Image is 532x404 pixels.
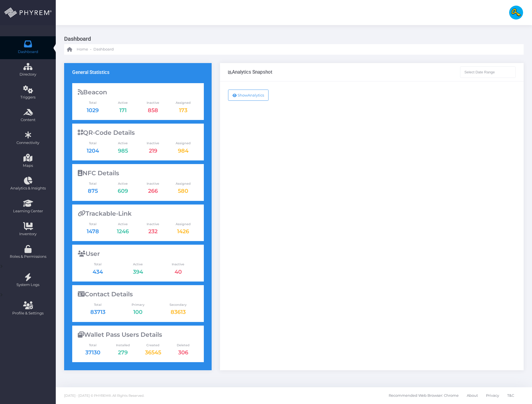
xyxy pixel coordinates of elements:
h3: Dashboard [64,33,519,44]
span: Profile & Settings [12,311,43,316]
span: Active [108,181,138,186]
span: Inactive [158,262,198,267]
span: Home [77,47,88,52]
span: 37130 [85,349,100,356]
span: Active [108,222,138,227]
span: Dashboard [18,49,38,55]
span: [DATE] - [DATE] © PHYREM®. All Rights Reserved. [64,394,144,398]
span: Dashboard [93,47,114,52]
span: Show [238,93,248,97]
span: Assigned [168,141,198,146]
span: Inventory [4,231,52,237]
span: Active [108,141,138,146]
a: 173 [179,107,187,114]
a: 1029 [87,107,99,114]
span: Total [78,100,108,105]
span: Total [78,141,108,146]
span: About [467,390,478,401]
span: Connectivity [4,140,52,146]
a: 171 [119,107,127,114]
span: Triggers [4,95,52,100]
span: Recommended Web Browser: Chrome [389,390,459,401]
div: Wallet Pass Users Details [78,331,198,338]
div: Beacon [78,89,198,96]
a: Dashboard [93,44,114,55]
span: Assigned [168,181,198,186]
input: Select Date Range [460,66,516,78]
span: Total [78,262,118,267]
a: 858 [148,107,158,114]
span: Privacy [486,390,499,401]
span: Deleted [168,343,198,348]
div: Analytics Snapshot [228,69,272,75]
a: 266 [148,187,158,194]
a: 232 [148,228,158,235]
span: Total [78,222,108,227]
span: Active [108,100,138,105]
a: Privacy [486,387,499,404]
a: 875 [88,187,98,194]
span: 279 [118,349,128,356]
span: Roles & Permissions [4,254,52,259]
a: 434 [93,268,103,275]
div: User [78,250,198,258]
a: 1246 [117,228,129,235]
span: Secondary [158,302,198,307]
span: Total [78,302,118,307]
span: T&C [507,390,514,401]
span: Active [118,262,158,267]
a: 580 [178,187,188,194]
button: ShowAnalytics [228,90,269,101]
div: NFC Details [78,170,198,177]
div: Contact Details [78,291,198,298]
a: T&C [507,387,514,404]
span: Total [78,343,108,348]
a: 83713 [90,309,105,315]
span: Content [4,117,52,123]
span: Analytics & Insights [4,186,52,191]
span: 306 [178,349,188,356]
span: Primary [118,302,158,307]
span: Assigned [168,100,198,105]
span: Directory [4,72,52,77]
span: Assigned [168,222,198,227]
a: 219 [149,147,157,154]
a: 985 [118,147,128,154]
a: Home [67,44,88,55]
a: 1478 [87,228,99,235]
a: Recommended Web Browser: Chrome [389,387,459,404]
span: Created [138,343,168,348]
a: 83613 [171,309,186,315]
a: 984 [178,147,188,154]
li: - [89,47,92,52]
h3: General Statistics [72,69,110,75]
a: 609 [118,187,128,194]
a: 100 [133,309,142,315]
span: Inactive [138,222,168,227]
span: Maps [23,163,33,169]
span: Inactive [138,181,168,186]
span: Inactive [138,141,168,146]
span: System Logs [4,282,52,288]
div: Trackable-Link [78,210,198,217]
div: QR-Code Details [78,129,198,136]
a: 40 [175,268,182,275]
span: 36545 [145,349,161,356]
span: Total [78,181,108,186]
span: Installed [108,343,138,348]
span: Learning Center [4,208,52,214]
a: 1426 [177,228,189,235]
a: About [467,387,478,404]
span: Inactive [138,100,168,105]
a: 1204 [87,147,99,154]
a: 394 [133,268,143,275]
